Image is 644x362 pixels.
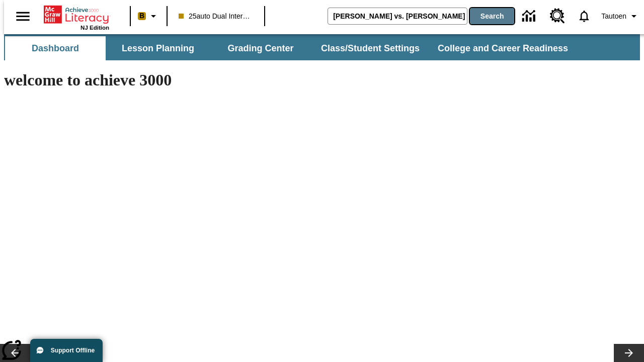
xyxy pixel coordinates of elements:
[44,4,109,31] div: Home
[51,347,95,354] span: Support Offline
[614,344,644,362] button: Lesson carousel, Next
[571,3,597,29] a: Notifications
[30,339,103,362] button: Support Offline
[470,8,514,24] button: Search
[8,2,38,31] button: Open side menu
[179,11,253,22] span: 25auto Dual International
[597,7,644,25] button: Profile/Settings
[313,36,428,60] button: Class/Student Settings
[4,71,439,89] h1: welcome to achieve 3000
[134,7,164,25] button: Boost Class color is peach. Change class color
[4,36,577,60] div: SubNavbar
[139,10,144,22] span: B
[430,36,576,60] button: College and Career Readiness
[80,25,109,31] span: NJ Edition
[516,3,544,30] a: Data Center
[544,3,571,30] a: Resource Center, Will open in new tab
[5,36,106,60] button: Dashboard
[601,11,626,22] span: Tautoen
[108,36,208,60] button: Lesson Planning
[4,8,147,17] body: Maximum 600 characters
[210,36,311,60] button: Grading Center
[44,5,109,25] a: Home
[4,34,640,60] div: SubNavbar
[328,8,467,24] input: search field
